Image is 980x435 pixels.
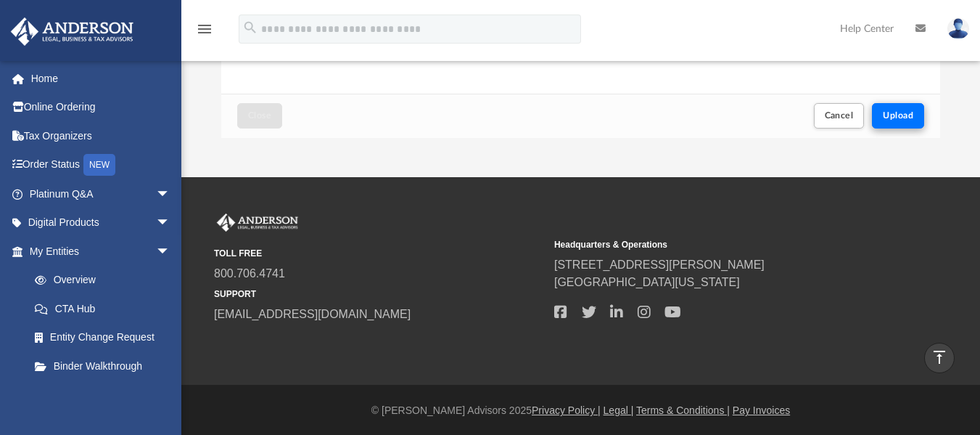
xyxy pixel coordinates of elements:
[242,20,258,36] i: search
[20,294,192,323] a: CTA Hub
[924,343,955,373] a: vertical_align_top
[214,308,411,320] a: [EMAIL_ADDRESS][DOMAIN_NAME]
[872,103,924,129] button: Upload
[248,111,271,120] span: Close
[814,103,865,129] button: Cancel
[10,208,192,237] a: Digital Productsarrow_drop_down
[947,18,969,39] img: User Pic
[10,64,192,93] a: Home
[214,267,285,280] a: 800.706.4741
[10,179,192,208] a: Platinum Q&Aarrow_drop_down
[532,404,601,416] a: Privacy Policy |
[10,237,192,266] a: My Entitiesarrow_drop_down
[636,404,730,416] a: Terms & Conditions |
[196,28,213,38] a: menu
[20,266,192,295] a: Overview
[20,323,192,352] a: Entity Change Request
[554,238,884,251] small: Headquarters & Operations
[10,121,192,150] a: Tax Organizers
[554,259,765,271] a: [STREET_ADDRESS][PERSON_NAME]
[214,288,544,301] small: SUPPORT
[181,403,980,418] div: © [PERSON_NAME] Advisors 2025
[20,351,192,381] a: Binder Walkthrough
[931,349,948,366] i: vertical_align_top
[156,179,185,209] span: arrow_drop_down
[196,20,213,38] i: menu
[83,154,115,176] div: NEW
[214,247,544,260] small: TOLL FREE
[7,17,138,46] img: Anderson Advisors Platinum Portal
[883,111,913,120] span: Upload
[20,381,185,410] a: My Blueprint
[554,276,740,288] a: [GEOGRAPHIC_DATA][US_STATE]
[604,404,634,416] a: Legal |
[10,93,192,122] a: Online Ordering
[10,150,192,180] a: Order StatusNEW
[237,103,282,129] button: Close
[733,404,790,416] a: Pay Invoices
[156,208,185,238] span: arrow_drop_down
[156,237,185,267] span: arrow_drop_down
[214,214,301,232] img: Anderson Advisors Platinum Portal
[825,111,854,120] span: Cancel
